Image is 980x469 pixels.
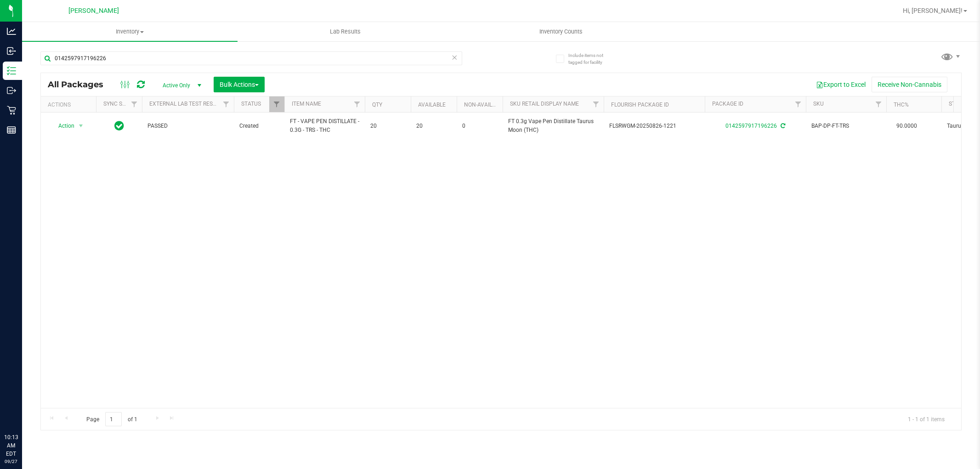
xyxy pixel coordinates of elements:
[901,412,952,426] span: 1 - 1 of 1 items
[779,123,785,129] span: Sync from Compliance System
[4,433,18,458] p: 10:13 AM EDT
[611,102,669,108] a: Flourish Package ID
[292,101,321,107] a: Item Name
[7,86,16,95] inline-svg: Outbound
[871,96,886,112] a: Filter
[269,96,284,112] a: Filter
[147,122,228,130] span: PASSED
[7,27,16,36] inline-svg: Analytics
[48,102,92,108] div: Actions
[791,96,806,112] a: Filter
[416,122,451,130] span: 20
[220,81,259,88] span: Bulk Actions
[370,122,405,130] span: 20
[7,66,16,75] inline-svg: Inventory
[9,396,37,423] iframe: Resource center
[813,101,824,107] a: SKU
[105,412,122,426] input: 1
[241,101,261,107] a: Status
[811,122,881,130] span: BAP-DP-FT-TRS
[4,458,18,465] p: 09/27
[903,7,963,14] span: Hi, [PERSON_NAME]!
[50,119,75,132] span: Action
[609,122,699,130] span: FLSRWGM-20250826-1221
[317,28,373,36] span: Lab Results
[894,102,909,108] a: THC%
[68,7,119,15] span: [PERSON_NAME]
[810,77,872,92] button: Export to Excel
[350,96,365,112] a: Filter
[238,22,453,41] a: Lab Results
[464,102,505,108] a: Non-Available
[508,117,598,135] span: FT 0.3g Vape Pen Distillate Taurus Moon (THC)
[568,52,614,66] span: Include items not tagged for facility
[7,106,16,115] inline-svg: Retail
[103,101,139,107] a: Sync Status
[79,412,145,426] span: Page of 1
[22,28,238,36] span: Inventory
[892,119,922,133] span: 90.0000
[7,46,16,56] inline-svg: Inbound
[452,51,458,63] span: Clear
[114,119,124,132] span: In Sync
[453,22,668,41] a: Inventory Counts
[949,101,968,107] a: Strain
[219,96,234,112] a: Filter
[214,77,265,92] button: Bulk Actions
[725,123,777,129] a: 0142597917196226
[589,96,604,112] a: Filter
[510,101,579,107] a: Sku Retail Display Name
[22,22,238,41] a: Inventory
[372,102,382,108] a: Qty
[290,117,359,135] span: FT - VAPE PEN DISTILLATE - 0.3G - TRS - THC
[872,77,947,92] button: Receive Non-Cannabis
[712,101,743,107] a: Package ID
[418,102,446,108] a: Available
[127,96,142,112] a: Filter
[149,101,221,107] a: External Lab Test Result
[462,122,497,130] span: 0
[48,79,113,90] span: All Packages
[27,394,38,405] iframe: Resource center unread badge
[75,119,87,132] span: select
[40,51,462,65] input: Search Package ID, Item Name, SKU, Lot or Part Number...
[527,28,595,36] span: Inventory Counts
[7,125,16,135] inline-svg: Reports
[239,122,279,130] span: Created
